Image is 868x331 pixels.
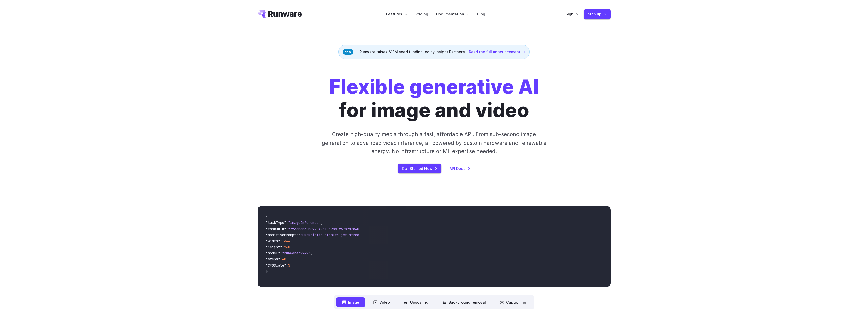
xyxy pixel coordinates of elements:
p: Create high-quality media through a fast, affordable API. From sub-second image generation to adv... [321,130,547,155]
a: Blog [477,11,485,17]
span: "width" [266,239,280,243]
span: : [280,239,282,243]
strong: Flexible generative AI [329,75,539,99]
span: "model" [266,251,280,255]
span: , [286,257,288,262]
div: Runware raises $13M seed funding led by Insight Partners [338,45,530,59]
a: Pricing [415,11,428,17]
span: 1344 [282,239,290,243]
button: Video [367,297,396,307]
label: Features [386,11,407,17]
span: { [266,214,268,219]
span: , [290,239,292,243]
button: Background removal [436,297,492,307]
span: "positivePrompt" [266,233,298,237]
span: "steps" [266,257,280,262]
span: "CFGScale" [266,263,286,268]
span: "Futuristic stealth jet streaking through a neon-lit cityscape with glowing purple exhaust" [300,233,485,237]
span: "taskType" [266,220,286,225]
a: Read the full announcement [469,49,525,55]
span: "imageInference" [288,220,321,225]
span: 768 [284,245,290,249]
span: 5 [288,263,290,268]
span: , [290,245,292,249]
span: "taskUUID" [266,227,286,231]
a: Sign in [566,11,578,17]
span: "height" [266,245,282,249]
h1: for image and video [329,75,539,122]
span: "runware:97@2" [282,251,310,255]
span: 40 [282,257,286,262]
span: : [286,227,288,231]
span: : [286,263,288,268]
span: , [310,251,312,255]
label: Documentation [436,11,469,17]
a: Get Started Now [398,164,441,173]
span: : [298,233,300,237]
a: API Docs [450,166,470,171]
a: Sign up [584,9,611,19]
button: Captioning [494,297,532,307]
span: : [280,257,282,262]
button: Upscaling [398,297,434,307]
span: : [282,245,284,249]
span: : [286,220,288,225]
span: } [266,269,268,274]
span: : [280,251,282,255]
span: "7f3ebcb6-b897-49e1-b98c-f5789d2d40d7" [288,227,365,231]
a: Go to / [258,10,302,18]
span: , [321,220,323,225]
button: Image [336,297,365,307]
